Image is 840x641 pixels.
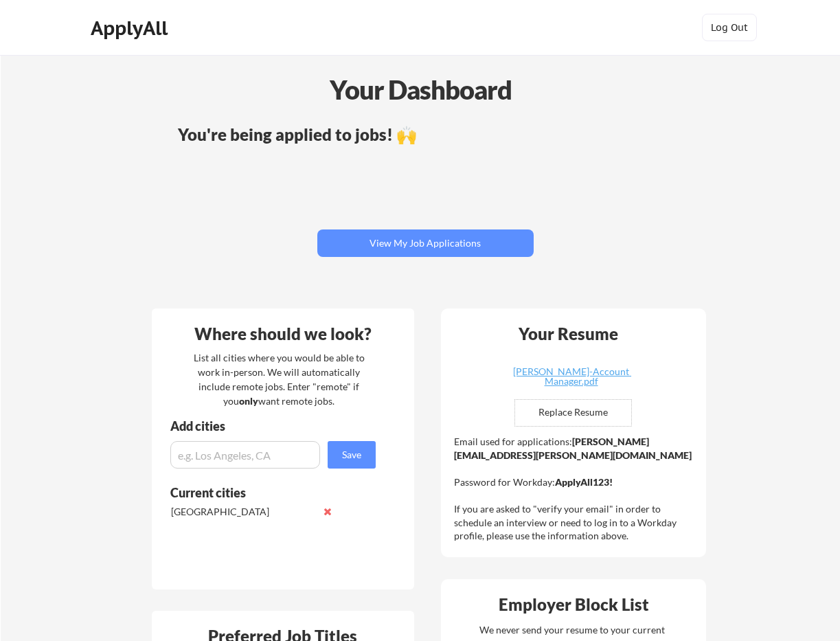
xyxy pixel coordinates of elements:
[490,367,653,388] a: [PERSON_NAME]-Account Manager.pdf
[328,441,376,469] button: Save
[91,16,172,40] div: ApplyAll
[490,367,653,386] div: [PERSON_NAME]-Account Manager.pdf
[170,441,320,469] input: e.g. Los Angeles, CA
[239,395,258,407] strong: only
[555,476,613,488] strong: ApplyAll123!
[171,505,316,519] div: [GEOGRAPHIC_DATA]
[170,486,361,499] div: Current cities
[454,436,692,461] strong: [PERSON_NAME][EMAIL_ADDRESS][PERSON_NAME][DOMAIN_NAME]
[446,596,702,613] div: Employer Block List
[317,229,534,257] button: View My Job Applications
[1,70,840,109] div: Your Dashboard
[185,350,374,408] div: List all cities where you would be able to work in-person. We will automatically include remote j...
[501,326,637,342] div: Your Resume
[454,435,696,543] div: Email used for applications: Password for Workday: If you are asked to "verify your email" in ord...
[170,420,379,432] div: Add cities
[155,326,411,342] div: Where should we look?
[178,126,673,143] div: You're being applied to jobs! 🙌
[702,14,757,41] button: Log Out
